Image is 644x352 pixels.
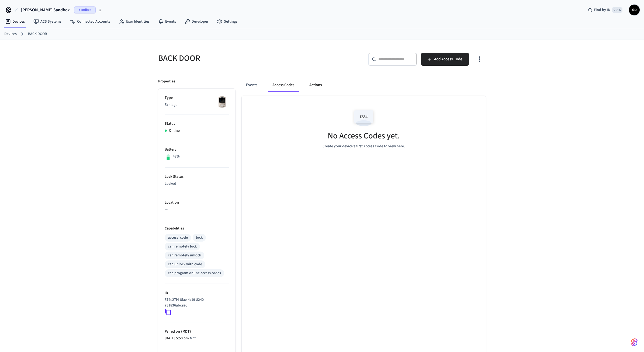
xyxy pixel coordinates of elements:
div: lock [196,235,203,241]
div: access_code [168,235,188,241]
span: Ctrl K [612,7,622,13]
p: Location [165,200,229,205]
a: Devices [1,17,29,26]
a: ACS Systems [29,17,66,26]
p: Status [165,121,229,127]
a: Connected Accounts [66,17,115,26]
p: Lock Status [165,174,229,180]
div: ant example [242,79,486,92]
a: Developer [180,17,213,26]
div: can program online access codes [168,270,221,276]
div: can unlock with code [168,262,202,267]
div: can remotely lock [168,244,197,249]
div: can remotely unlock [168,253,201,258]
p: Locked [165,181,229,187]
img: Schlage Sense Smart Deadbolt with Camelot Trim, Front [215,95,229,109]
img: SeamLogoGradient.69752ec5.svg [631,338,638,347]
img: Access Codes Empty State [352,107,376,130]
p: Type [165,95,229,101]
p: 874e27f4-8fae-4c19-8240-731836abce2d [165,297,227,308]
p: Paired on [165,329,229,334]
p: Schlage [165,102,229,108]
button: Events [242,79,262,92]
div: Find by IDCtrl K [584,5,627,15]
p: Create your device's first Access Code to view here. [323,144,405,149]
button: Access Codes [268,79,299,92]
a: User Identities [115,17,154,26]
a: Events [154,17,180,26]
h5: BACK DOOR [158,53,319,64]
button: SD [629,5,640,15]
span: [DATE] 5:50 pm [165,336,189,341]
p: Battery [165,147,229,152]
a: Settings [213,17,242,26]
a: BACK DOOR [28,31,47,37]
button: Actions [305,79,326,92]
button: Add Access Code [421,53,469,66]
p: Online [169,128,180,134]
span: Sandbox [74,6,96,13]
p: — [165,207,229,212]
span: ( MDT ) [180,329,191,334]
span: Add Access Code [434,56,462,63]
div: America/Edmonton [165,336,196,341]
a: Devices [4,31,17,37]
p: Capabilities [165,226,229,231]
p: ID [165,290,229,296]
span: Find by ID [594,7,610,13]
span: SD [629,5,639,15]
h5: No Access Codes yet. [328,130,400,141]
span: MDT [190,336,196,341]
p: Properties [158,79,175,84]
p: 48% [173,154,180,159]
span: [PERSON_NAME] Sandbox [21,7,70,13]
